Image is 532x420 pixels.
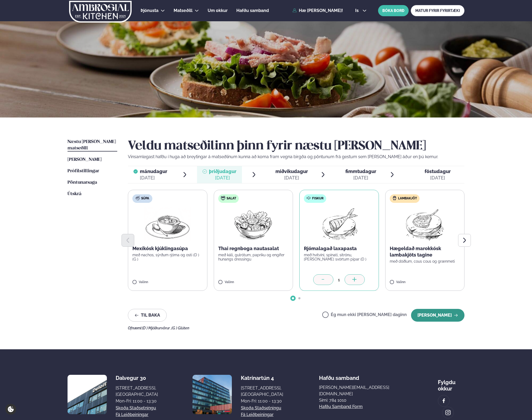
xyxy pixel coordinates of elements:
[128,139,464,154] h2: Veldu matseðilinn þinn fyrir næstu [PERSON_NAME]
[345,169,376,174] span: fimmtudagur
[141,7,158,14] a: Þjónusta
[122,234,134,247] button: Previous slide
[401,207,448,241] img: Lamb-Meat.png
[141,8,158,13] span: Þjónusta
[136,196,140,200] img: soup.svg
[241,405,281,411] a: Skoða staðsetningu
[128,309,167,322] button: Til baka
[241,411,274,418] a: Fá leiðbeiningar
[141,196,149,201] span: Súpa
[275,169,308,174] span: miðvikudagur
[319,384,402,397] a: [PERSON_NAME][EMAIL_ADDRESS][DOMAIN_NAME]
[221,196,225,200] img: salad.svg
[333,277,345,283] div: 1
[116,405,156,411] a: Skoða staðsetningu
[241,385,283,398] div: [STREET_ADDRESS], [GEOGRAPHIC_DATA]
[68,179,97,186] a: Pöntunarsaga
[5,404,16,415] a: Cookie settings
[236,7,269,14] a: Hafðu samband
[69,1,132,23] img: logo
[319,371,359,381] span: Hafðu samband
[241,375,283,381] div: Katrínartún 4
[411,5,464,16] a: MATUR FYRIR FYRIRTÆKI
[174,7,192,14] a: Matseðill
[140,175,167,181] div: [DATE]
[192,375,232,414] img: image alt
[116,398,158,404] div: Mon-Fri: 11:00 - 13:30
[230,207,277,241] img: Salad.png
[132,253,203,261] p: með nachos, sýrðum rjóma og osti (D ) (G )
[390,245,460,258] p: Hægeldað marokkósk lambakjöts tagine
[218,245,289,252] p: Thai regnboga nautasalat
[132,245,203,252] p: Mexíkósk kjúklingasúpa
[208,7,228,14] a: Um okkur
[316,207,363,241] img: Fish.png
[209,175,236,181] div: [DATE]
[304,245,374,252] p: Rjómalagað laxapasta
[298,297,300,299] span: Go to slide 2
[116,385,158,398] div: [STREET_ADDRESS], [GEOGRAPHIC_DATA]
[68,191,81,197] a: Útskrá
[68,157,102,163] a: [PERSON_NAME]
[425,169,451,174] span: föstudagur
[390,259,460,263] p: með döðlum, cous cous og grænmeti
[68,180,97,185] span: Pöntunarsaga
[174,8,192,13] span: Matseðill
[208,8,228,13] span: Um okkur
[411,309,464,322] button: [PERSON_NAME]
[392,196,397,200] img: Lamb.svg
[398,196,417,201] span: Lambakjöt
[292,8,343,13] a: Hæ [PERSON_NAME]!
[68,168,99,174] a: Prófílstillingar
[345,175,376,181] div: [DATE]
[68,375,107,414] img: image alt
[68,192,81,196] span: Útskrá
[68,169,99,173] span: Prófílstillingar
[438,375,464,392] div: Fylgdu okkur
[128,154,464,160] p: Vinsamlegast hafðu í huga að breytingar á matseðlinum kunna að koma fram vegna birgða og pöntunum...
[218,253,289,261] p: með káli, gulrótum, papriku og engifer hunangs dressingu
[445,410,451,416] img: image alt
[304,253,374,261] p: með hvítvíni, spínati, sítrónu, [PERSON_NAME] svörtum pipar (D )
[209,169,236,174] span: þriðjudagur
[68,157,102,162] span: [PERSON_NAME]
[128,326,464,330] div: Ofnæmi:
[144,207,191,241] img: Soup.png
[116,411,148,418] a: Fá leiðbeiningar
[442,407,454,418] a: image alt
[142,326,171,330] span: (D ) Mjólkurvörur ,
[307,196,311,200] img: fish.svg
[275,175,308,181] div: [DATE]
[438,395,449,406] a: image alt
[319,397,402,404] p: Sími: 784 1010
[441,398,447,404] img: image alt
[171,326,189,330] span: (G ) Glúten
[378,5,409,16] button: BÓKA BORÐ
[425,175,451,181] div: [DATE]
[351,9,371,13] button: is
[227,196,236,201] span: Salat
[312,196,324,201] span: Fiskur
[355,9,360,13] span: is
[140,169,167,174] span: mánudagur
[292,297,294,299] span: Go to slide 1
[116,375,158,381] div: Dalvegur 30
[241,398,283,404] div: Mon-Fri: 11:00 - 13:30
[458,234,471,247] button: Next slide
[68,140,116,150] span: Næstu [PERSON_NAME] matseðill
[236,8,269,13] span: Hafðu samband
[319,404,363,410] a: Hafðu samband form
[68,139,117,152] a: Næstu [PERSON_NAME] matseðill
